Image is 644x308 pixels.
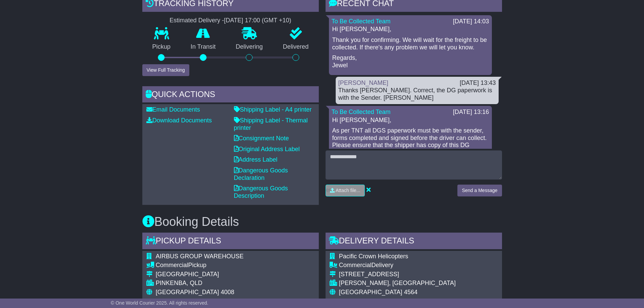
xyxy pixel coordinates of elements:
p: Hi [PERSON_NAME], [332,117,488,124]
div: Delivery [339,262,456,269]
span: Pacific Crown Helicopters [339,253,408,260]
a: To Be Collected Team [332,18,391,25]
a: Original Address Label [234,146,300,152]
p: Regards, Jewel [332,54,488,69]
a: Email Documents [146,106,200,113]
div: [GEOGRAPHIC_DATA] [156,271,262,278]
p: Thank you for confirming. We will wait for the freight to be collected. If there's any problem we... [332,37,488,51]
span: AIRBUS GROUP WAREHOUSE [156,253,244,260]
p: In Transit [181,43,226,51]
div: [DATE] 13:16 [453,109,489,116]
a: [PERSON_NAME] [338,79,388,86]
div: Pickup [156,262,262,269]
p: Delivering [226,43,273,51]
a: Dangerous Goods Description [234,185,288,199]
span: [GEOGRAPHIC_DATA] [339,289,402,295]
span: [GEOGRAPHIC_DATA] [156,289,219,295]
span: 4564 [404,289,418,295]
a: Consignment Note [234,135,289,142]
div: Estimated Delivery - [142,17,319,24]
div: [DATE] 14:03 [453,18,489,25]
div: [DATE] 13:43 [460,79,496,87]
div: Thanks [PERSON_NAME]. Correct, the DG paperwork is with the Sender. [PERSON_NAME] [338,87,496,101]
div: Delivery Details [326,233,502,251]
p: Delivered [273,43,319,51]
p: Hi [PERSON_NAME], [332,26,488,33]
a: To Be Collected Team [332,109,391,115]
div: [STREET_ADDRESS] [339,271,456,278]
div: Quick Actions [142,86,319,104]
div: Pickup Details [142,233,319,251]
a: Shipping Label - Thermal printer [234,117,308,131]
span: Commercial [156,262,188,268]
a: Download Documents [146,117,212,124]
a: Address Label [234,156,278,163]
span: 4008 [221,289,234,295]
p: Pickup [142,43,181,51]
a: Dangerous Goods Declaration [234,167,288,181]
p: As per TNT all DGS paperwork must be with the sender, forms completed and signed before the drive... [332,127,488,156]
a: Shipping Label - A4 printer [234,106,312,113]
span: Commercial [339,262,372,268]
button: Send a Message [457,185,502,196]
button: View Full Tracking [142,64,189,76]
h3: Booking Details [142,215,502,229]
div: PINKENBA, QLD [156,280,262,287]
span: © One World Courier 2025. All rights reserved. [111,300,209,306]
div: [PERSON_NAME], [GEOGRAPHIC_DATA] [339,280,456,287]
div: [DATE] 17:00 (GMT +10) [224,17,291,24]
